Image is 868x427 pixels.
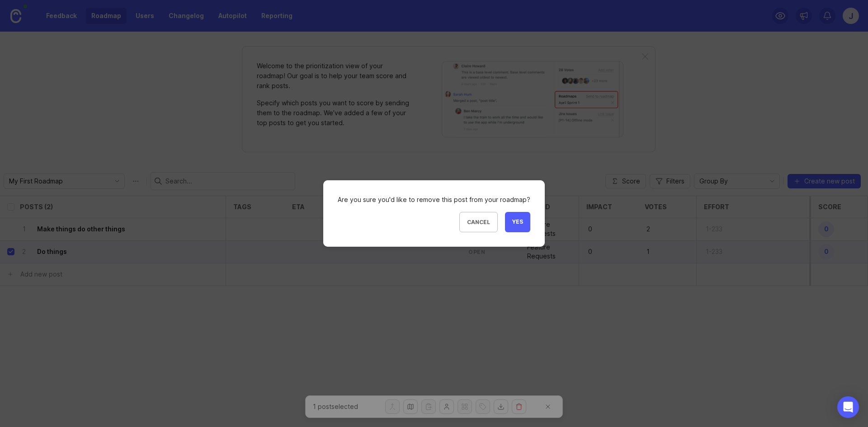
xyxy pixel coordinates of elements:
button: Cancel [459,212,498,232]
div: Are you sure you'd like to remove this post from your roadmap? [338,195,530,205]
button: Yes [505,212,530,232]
div: Open Intercom Messenger [837,396,859,418]
span: Cancel [467,219,490,225]
span: Yes [512,218,523,226]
